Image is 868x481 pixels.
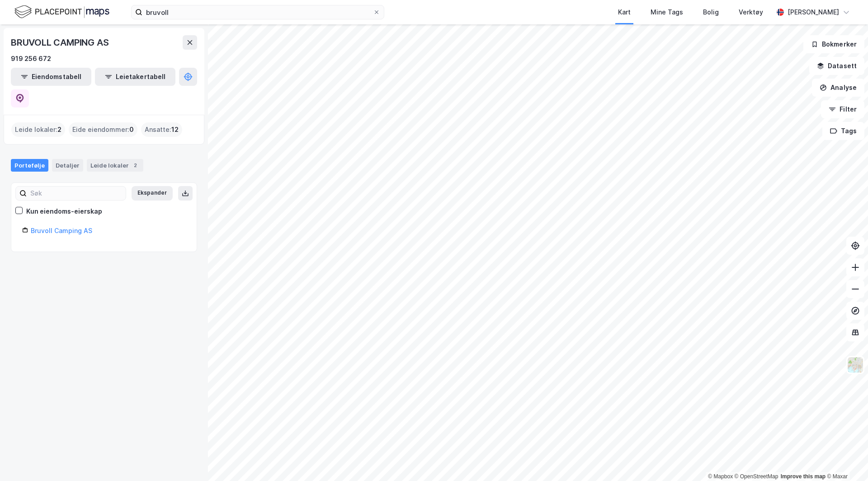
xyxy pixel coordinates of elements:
[703,7,719,18] div: Bolig
[788,7,839,18] div: [PERSON_NAME]
[27,187,126,200] input: Søk
[803,35,864,53] button: Bokmerker
[142,5,373,19] input: Søk på adresse, matrikkel, gårdeiere, leietakere eller personer
[821,100,864,118] button: Filter
[57,124,61,135] span: 2
[129,124,134,135] span: 0
[14,4,109,20] img: logo.f888ab2527a4732fd821a326f86c7f29.svg
[739,7,763,18] div: Verktøy
[812,79,864,97] button: Analyse
[651,7,683,18] div: Mine Tags
[11,122,65,137] div: Leide lokaler :
[131,161,140,170] div: 2
[781,473,826,480] a: Improve this map
[823,438,868,481] div: Kontrollprogram for chat
[618,7,631,18] div: Kart
[847,356,864,374] img: Z
[708,473,733,480] a: Mapbox
[132,186,173,201] button: Ekspander
[69,122,137,137] div: Eide eiendommer :
[809,57,864,75] button: Datasett
[823,438,868,481] iframe: Chat Widget
[11,68,91,86] button: Eiendomstabell
[95,68,175,86] button: Leietakertabell
[87,159,143,172] div: Leide lokaler
[11,159,48,172] div: Portefølje
[31,227,92,234] a: Bruvoll Camping AS
[11,53,51,64] div: 919 256 672
[735,473,778,480] a: OpenStreetMap
[52,159,83,172] div: Detaljer
[822,122,864,140] button: Tags
[171,124,179,135] span: 12
[26,206,102,217] div: Kun eiendoms-eierskap
[11,35,110,50] div: BRUVOLL CAMPING AS
[141,122,182,137] div: Ansatte :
